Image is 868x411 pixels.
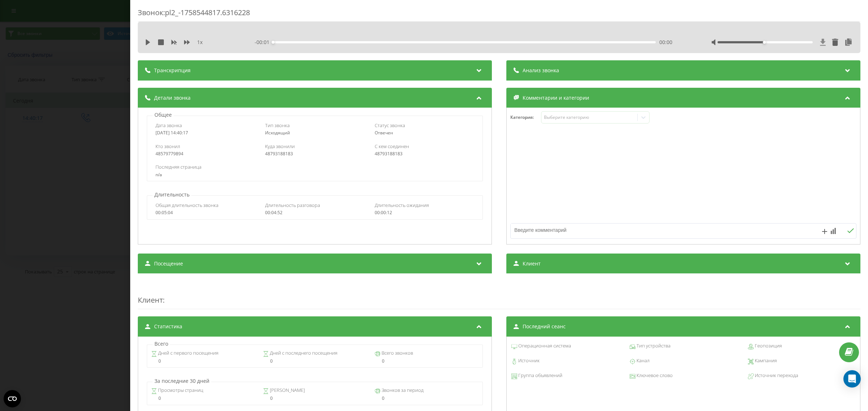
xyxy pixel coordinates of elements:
[375,151,474,156] div: 48793188183
[265,143,295,150] span: Куда звонили
[255,39,273,46] span: - 00:01
[375,202,429,208] span: Длительность ожидания
[156,202,218,208] span: Общая длительность звонка
[659,39,672,46] span: 00:00
[754,372,798,379] span: Источник перехода
[375,130,393,136] span: Отвечен
[544,114,634,120] div: Выберите категорию
[157,350,218,357] span: Дней с первого посещения
[380,387,424,394] span: Звонков за период
[153,191,191,198] p: Длительность
[523,94,589,101] span: Комментарии и категории
[269,350,337,357] span: Дней с последнего посещения
[138,295,163,305] span: Клиент
[263,359,367,364] div: 0
[156,172,474,177] div: n/a
[265,151,365,156] div: 48793188183
[154,67,191,74] span: Транскрипция
[153,111,174,118] p: Общее
[523,67,559,74] span: Анализ звонка
[635,342,671,350] span: Тип устройства
[523,323,566,330] span: Последний сеанс
[156,143,180,150] span: Кто звонил
[523,260,541,267] span: Клиент
[156,210,255,215] div: 00:05:04
[375,122,405,129] span: Статус звонка
[154,94,191,101] span: Детали звонка
[517,342,571,350] span: Операционная система
[138,281,860,309] div: :
[138,8,860,22] div: Звонок : pl2_-1758544817.6316228
[375,359,478,364] div: 0
[151,359,255,364] div: 0
[156,122,182,129] span: Дата звонка
[154,323,182,330] span: Статистика
[754,342,782,350] span: Геопозиция
[156,151,255,156] div: 48579779894
[517,357,540,364] span: Источник
[375,143,409,150] span: С кем соединен
[153,340,170,347] p: Всего
[635,357,650,364] span: Канал
[265,210,365,215] div: 00:04:52
[517,372,562,379] span: Группа объявлений
[265,202,320,208] span: Длительность разговора
[265,130,290,136] span: Исходящий
[272,41,275,44] div: Accessibility label
[754,357,777,364] span: Кампания
[151,396,255,401] div: 0
[156,164,201,170] span: Последняя страница
[269,387,305,394] span: [PERSON_NAME]
[154,260,183,267] span: Посещение
[153,377,211,385] p: За последние 30 дней
[157,387,203,394] span: Просмотры страниц
[4,390,21,407] button: Open CMP widget
[375,210,474,215] div: 00:00:12
[763,41,766,44] div: Accessibility label
[375,396,478,401] div: 0
[635,372,673,379] span: Ключевое слово
[263,396,367,401] div: 0
[265,122,290,129] span: Тип звонка
[380,350,413,357] span: Всего звонков
[510,115,541,120] h4: Категория :
[197,39,203,46] span: 1 x
[843,370,861,388] div: Open Intercom Messenger
[156,130,255,135] div: [DATE] 14:40:17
